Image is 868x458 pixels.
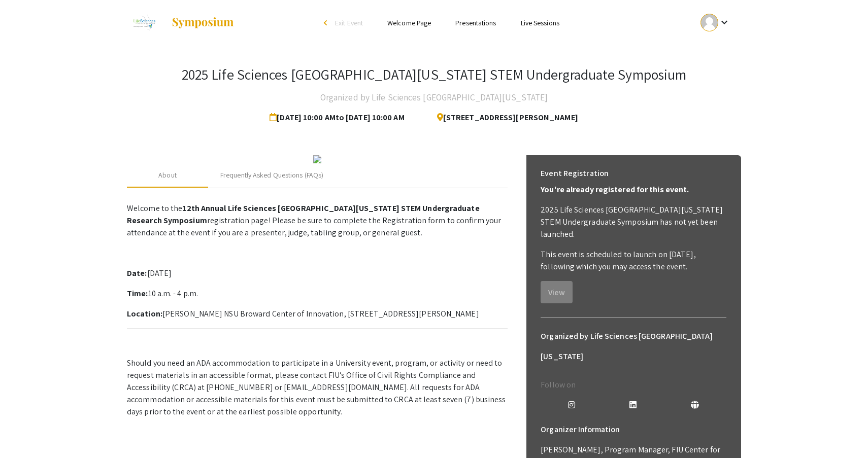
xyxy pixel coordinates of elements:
[127,267,508,279] p: [DATE]
[718,16,730,28] mat-icon: Expand account dropdown
[127,203,480,226] strong: 12th Annual Life Sciences [GEOGRAPHIC_DATA][US_STATE] STEM Undergraduate Research Symposium
[127,308,508,320] p: [PERSON_NAME] NSU Broward Center of Innovation, [STREET_ADDRESS][PERSON_NAME]
[541,163,609,184] h6: Event Registration
[335,18,363,27] span: Exit Event
[455,18,496,27] a: Presentations
[127,308,162,319] strong: Location:
[8,412,43,450] iframe: Chat
[220,170,323,181] div: Frequently Asked Questions (FAQs)
[387,18,431,27] a: Welcome Page
[324,20,330,26] div: arrow_back_ios
[541,326,726,367] h6: Organized by Life Sciences [GEOGRAPHIC_DATA][US_STATE]
[521,18,559,27] a: Live Sessions
[541,281,573,303] button: View
[541,184,726,196] p: You're already registered for this event.
[690,11,741,34] button: Expand account dropdown
[429,108,578,128] span: [STREET_ADDRESS][PERSON_NAME]
[158,170,177,181] div: About
[127,268,147,278] strong: Date:
[127,202,508,239] p: Welcome to the registration page! Please be sure to complete the Registration form to confirm you...
[171,17,235,29] img: Symposium by ForagerOne
[541,379,726,391] p: Follow on
[127,288,508,300] p: 10 a.m. - 4 p.m.
[127,10,235,36] a: 2025 Life Sciences South Florida STEM Undergraduate Symposium
[270,108,408,128] span: [DATE] 10:00 AM to [DATE] 10:00 AM
[127,357,508,418] p: Should you need an ADA accommodation to participate in a University event, program, or activity o...
[313,155,321,163] img: 32153a09-f8cb-4114-bf27-cfb6bc84fc69.png
[127,10,161,36] img: 2025 Life Sciences South Florida STEM Undergraduate Symposium
[541,204,726,240] p: 2025 Life Sciences [GEOGRAPHIC_DATA][US_STATE] STEM Undergraduate Symposium has not yet been laun...
[320,87,548,108] h4: Organized by Life Sciences [GEOGRAPHIC_DATA][US_STATE]
[541,419,726,440] h6: Organizer Information
[127,288,148,299] strong: Time:
[541,249,726,273] p: This event is scheduled to launch on [DATE], following which you may access the event.
[182,66,687,83] h3: 2025 Life Sciences [GEOGRAPHIC_DATA][US_STATE] STEM Undergraduate Symposium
